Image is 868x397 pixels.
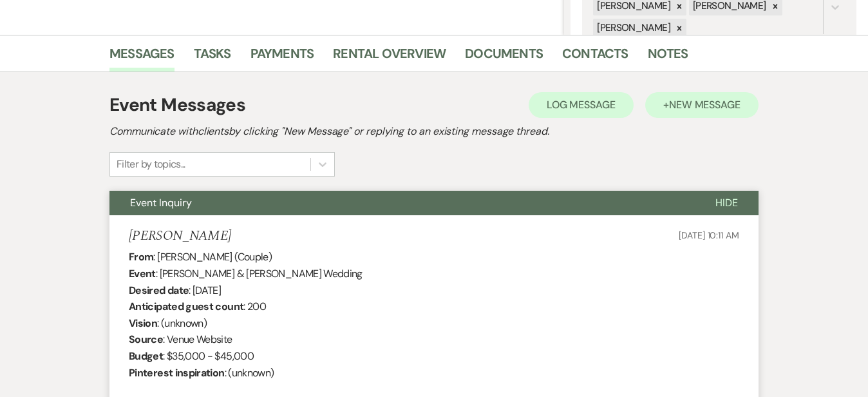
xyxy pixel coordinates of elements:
a: Tasks [194,43,231,72]
b: Budget [129,349,163,363]
b: From [129,250,153,264]
div: [PERSON_NAME] [593,19,672,37]
a: Rental Overview [333,43,446,72]
h2: Communicate with clients by clicking "New Message" or replying to an existing message thread. [109,124,759,139]
b: Event [129,267,156,280]
h1: Event Messages [109,92,245,119]
button: Event Inquiry [109,191,695,215]
a: Documents [465,43,543,72]
button: Hide [695,191,759,215]
span: Log Message [547,98,616,111]
a: Notes [648,43,688,72]
span: New Message [669,98,741,111]
button: +New Message [645,92,759,118]
b: Desired date [129,284,189,297]
div: Filter by topics... [117,157,185,172]
b: Pinterest inspiration [129,366,225,380]
b: Source [129,333,163,346]
button: Log Message [529,92,634,118]
a: Messages [109,43,175,72]
b: Anticipated guest count [129,300,243,313]
b: Vision [129,316,157,330]
span: Hide [715,196,738,209]
a: Payments [250,43,314,72]
span: Event Inquiry [130,196,192,209]
h5: [PERSON_NAME] [129,228,231,244]
a: Contacts [562,43,628,72]
span: [DATE] 10:11 AM [679,229,739,241]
